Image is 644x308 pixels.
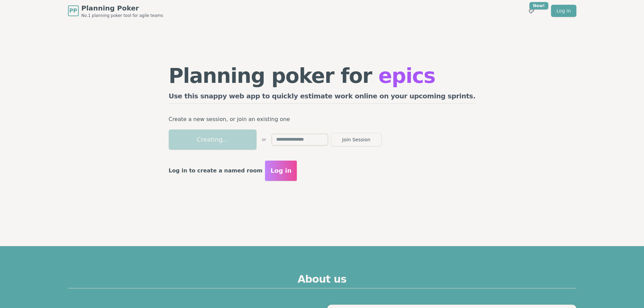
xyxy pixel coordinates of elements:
[378,64,435,88] span: epics
[551,5,576,17] a: Log in
[169,115,476,124] p: Create a new session, or join an existing one
[68,3,163,18] a: PPPlanning PokerNo.1 planning poker tool for agile teams
[331,133,382,146] button: Join Session
[525,5,538,17] button: New!
[265,161,297,181] button: Log in
[270,166,291,175] span: Log in
[169,166,263,175] p: Log in to create a named room
[169,91,476,104] h2: Use this snappy web app to quickly estimate work online on your upcoming sprints.
[81,13,163,18] span: No.1 planning poker tool for agile teams
[169,66,476,86] h1: Planning poker for
[69,7,77,15] span: PP
[68,273,576,288] h2: About us
[262,137,266,142] span: or
[81,3,163,13] span: Planning Poker
[529,2,549,9] div: New!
